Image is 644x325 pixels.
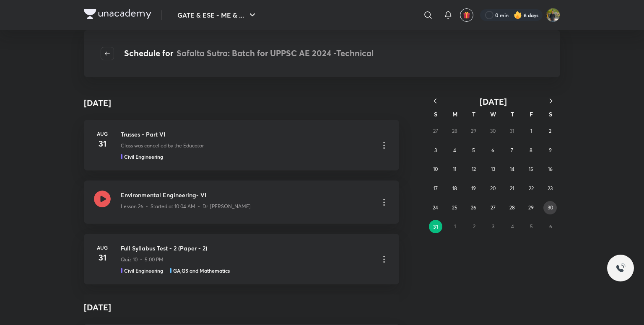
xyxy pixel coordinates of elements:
[467,182,480,195] button: August 19, 2025
[452,204,457,211] abbr: August 25, 2025
[84,234,399,284] a: Aug31Full Syllabus Test - 2 (Paper - 2)Quiz 10 • 5:00 PMCivil EngineeringGA,GS and Mathematics
[525,162,538,176] button: August 15, 2025
[121,191,372,199] h3: Environmental Engineering- VI
[94,251,111,264] h4: 31
[433,166,438,172] abbr: August 10, 2025
[543,201,557,214] button: August 30, 2025
[510,185,514,191] abbr: August 21, 2025
[491,166,495,172] abbr: August 13, 2025
[434,185,438,191] abbr: August 17, 2025
[433,204,438,211] abbr: August 24, 2025
[514,11,522,19] img: streak
[121,256,164,263] p: Quiz 10 • 5:00 PM
[173,267,230,274] h5: GA,GS and Mathematics
[525,144,538,157] button: August 8, 2025
[429,162,442,176] button: August 10, 2025
[486,162,500,176] button: August 13, 2025
[530,147,532,153] abbr: August 8, 2025
[429,220,442,233] button: August 31, 2025
[121,130,372,139] h3: Trusses - Part VI
[615,263,626,273] img: ttu
[460,8,473,22] button: avatar
[471,185,476,191] abbr: August 19, 2025
[490,185,496,191] abbr: August 20, 2025
[505,201,519,214] button: August 28, 2025
[505,182,519,195] button: August 21, 2025
[511,110,514,118] abbr: Thursday
[429,144,442,157] button: August 3, 2025
[472,147,475,153] abbr: August 5, 2025
[463,11,470,19] img: avatar
[448,182,461,195] button: August 18, 2025
[453,166,456,172] abbr: August 11, 2025
[480,96,507,107] span: [DATE]
[467,201,480,214] button: August 26, 2025
[84,181,399,224] a: Environmental Engineering- VILesson 26 • Started at 10:04 AM • Dr. [PERSON_NAME]
[543,144,557,157] button: August 9, 2025
[543,182,557,195] button: August 23, 2025
[467,162,480,176] button: August 12, 2025
[84,120,399,170] a: Aug31Trusses - Part VIClass was cancelled by the EducatorCivil Engineering
[124,267,163,274] h5: Civil Engineering
[490,110,496,118] abbr: Wednesday
[84,9,151,19] img: Company Logo
[525,124,538,138] button: August 1, 2025
[505,162,519,176] button: August 14, 2025
[124,153,163,160] h5: Civil Engineering
[486,201,500,214] button: August 27, 2025
[177,47,374,59] span: Safalta Sutra: Batch for UPPSC AE 2024 -Technical
[530,110,533,118] abbr: Friday
[172,7,262,23] button: GATE & ESE - ME & ...
[528,204,534,211] abbr: August 29, 2025
[453,147,456,153] abbr: August 4, 2025
[530,128,532,134] abbr: August 1, 2025
[124,47,374,60] h4: Schedule for
[452,110,457,118] abbr: Monday
[548,166,553,172] abbr: August 16, 2025
[444,96,542,107] button: [DATE]
[510,166,514,172] abbr: August 14, 2025
[548,185,553,191] abbr: August 23, 2025
[549,147,552,153] abbr: August 9, 2025
[471,204,476,211] abbr: August 26, 2025
[486,144,500,157] button: August 6, 2025
[94,244,111,251] h6: Aug
[121,203,251,210] p: Lesson 26 • Started at 10:04 AM • Dr. [PERSON_NAME]
[543,124,557,138] button: August 2, 2025
[84,97,111,109] h4: [DATE]
[467,144,480,157] button: August 5, 2025
[429,182,442,195] button: August 17, 2025
[525,201,538,214] button: August 29, 2025
[121,142,204,150] p: Class was cancelled by the Educator
[549,128,551,134] abbr: August 2, 2025
[121,244,372,253] h3: Full Syllabus Test - 2 (Paper - 2)
[546,8,560,22] img: shubham rawat
[486,182,500,195] button: August 20, 2025
[448,144,461,157] button: August 4, 2025
[84,9,151,21] a: Company Logo
[448,162,461,176] button: August 11, 2025
[505,144,519,157] button: August 7, 2025
[448,201,461,214] button: August 25, 2025
[434,110,437,118] abbr: Sunday
[525,182,538,195] button: August 22, 2025
[472,166,476,172] abbr: August 12, 2025
[84,294,399,320] h4: [DATE]
[511,147,513,153] abbr: August 7, 2025
[491,147,494,153] abbr: August 6, 2025
[509,204,515,211] abbr: August 28, 2025
[94,137,111,150] h4: 31
[434,147,437,153] abbr: August 3, 2025
[452,185,457,191] abbr: August 18, 2025
[529,166,533,172] abbr: August 15, 2025
[549,110,552,118] abbr: Saturday
[543,162,557,176] button: August 16, 2025
[491,204,496,211] abbr: August 27, 2025
[548,204,553,211] abbr: August 30, 2025
[529,185,534,191] abbr: August 22, 2025
[429,201,442,214] button: August 24, 2025
[433,223,438,230] abbr: August 31, 2025
[472,110,475,118] abbr: Tuesday
[94,130,111,137] h6: Aug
